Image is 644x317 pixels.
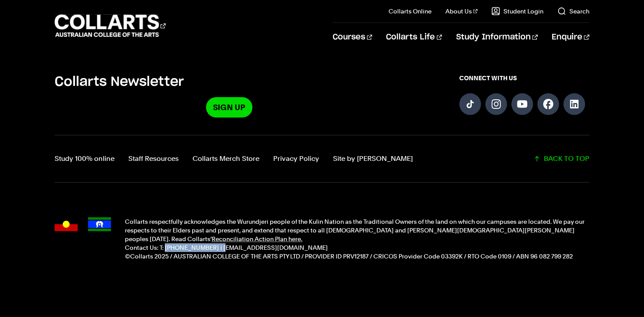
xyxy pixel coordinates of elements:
[206,97,252,118] a: Sign Up
[193,153,259,165] a: Collarts Merch Store
[125,243,589,252] p: Contact Us: T: [PHONE_NUMBER] | [EMAIL_ADDRESS][DOMAIN_NAME]
[273,153,319,165] a: Privacy Policy
[55,153,114,165] a: Study 100% online
[333,153,413,165] a: Site by Calico
[55,153,413,165] nav: Footer navigation
[459,74,589,118] div: Connect with us on social media
[128,153,179,165] a: Staff Resources
[55,135,589,183] div: Additional links and back-to-top button
[125,252,589,261] p: ©Collarts 2025 / AUSTRALIAN COLLEGE OF THE ARTS PTY LTD / PROVIDER ID PRV12187 / CRICOS Provider ...
[456,23,537,52] a: Study Information
[459,74,589,82] span: CONNECT WITH US
[552,23,589,52] a: Enquire
[445,7,477,16] a: About Us
[533,153,589,165] a: Scroll back to top of the page
[333,23,372,52] a: Courses
[459,93,481,115] a: Follow us on TikTok
[212,235,302,242] a: Reconciliation Action Plan here.
[557,7,589,16] a: Search
[563,93,585,115] a: Follow us on LinkedIn
[386,23,442,52] a: Collarts Life
[537,93,559,115] a: Follow us on Facebook
[491,7,543,16] a: Student Login
[125,217,589,243] p: Collarts respectfully acknowledges the Wurundjeri people of the Kulin Nation as the Traditional O...
[389,7,432,16] a: Collarts Online
[88,217,111,231] img: Torres Strait Islander flag
[55,217,78,231] img: Australian Aboriginal flag
[485,93,507,115] a: Follow us on Instagram
[511,93,533,115] a: Follow us on YouTube
[55,74,404,90] h5: Collarts Newsletter
[55,217,111,261] div: Acknowledgment flags
[55,13,166,38] div: Go to homepage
